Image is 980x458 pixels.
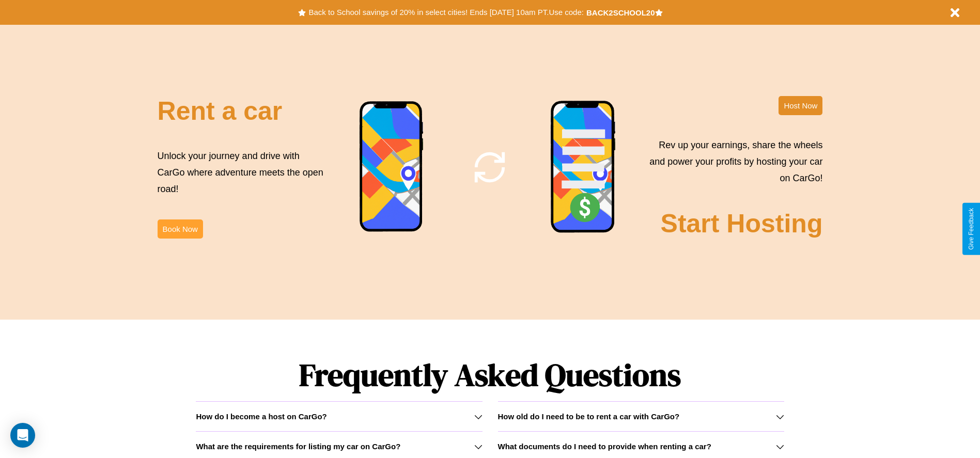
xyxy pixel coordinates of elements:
[196,442,400,451] h3: What are the requirements for listing my car on CarGo?
[643,137,822,187] p: Rev up your earnings, share the wheels and power your profits by hosting your car on CarGo!
[779,96,822,115] button: Host Now
[586,8,655,17] b: BACK2SCHOOL20
[550,100,616,234] img: phone
[661,209,823,239] h2: Start Hosting
[196,349,784,401] h1: Frequently Asked Questions
[158,219,203,239] button: Book Now
[306,5,586,20] button: Back to School savings of 20% in select cities! Ends [DATE] 10am PT.Use code:
[10,423,35,448] div: Open Intercom Messenger
[196,412,326,421] h3: How do I become a host on CarGo?
[359,101,424,233] img: phone
[158,148,327,198] p: Unlock your journey and drive with CarGo where adventure meets the open road!
[498,442,711,451] h3: What documents do I need to provide when renting a car?
[968,208,975,250] div: Give Feedback
[498,412,680,421] h3: How old do I need to be to rent a car with CarGo?
[158,96,283,126] h2: Rent a car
